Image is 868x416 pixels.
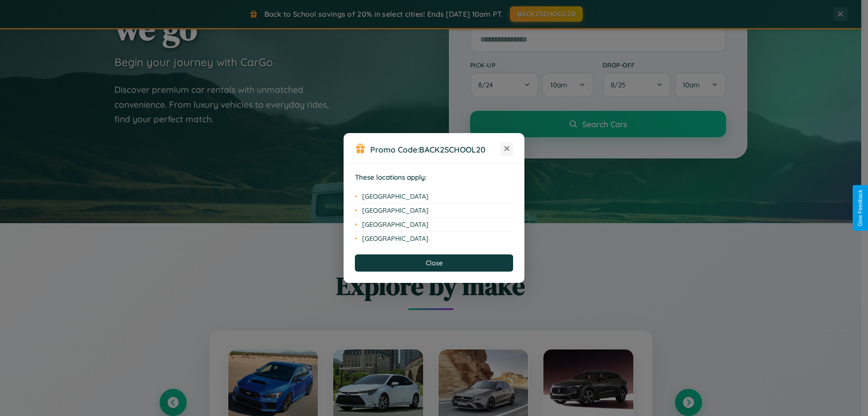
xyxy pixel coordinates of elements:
[355,232,513,245] li: [GEOGRAPHIC_DATA]
[419,144,486,154] b: BACK2SCHOOL20
[370,144,500,154] h3: Promo Code:
[355,173,427,182] strong: These locations apply:
[355,254,513,272] button: Close
[355,190,513,204] li: [GEOGRAPHIC_DATA]
[355,218,513,232] li: [GEOGRAPHIC_DATA]
[355,204,513,218] li: [GEOGRAPHIC_DATA]
[857,190,863,226] div: Give Feedback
